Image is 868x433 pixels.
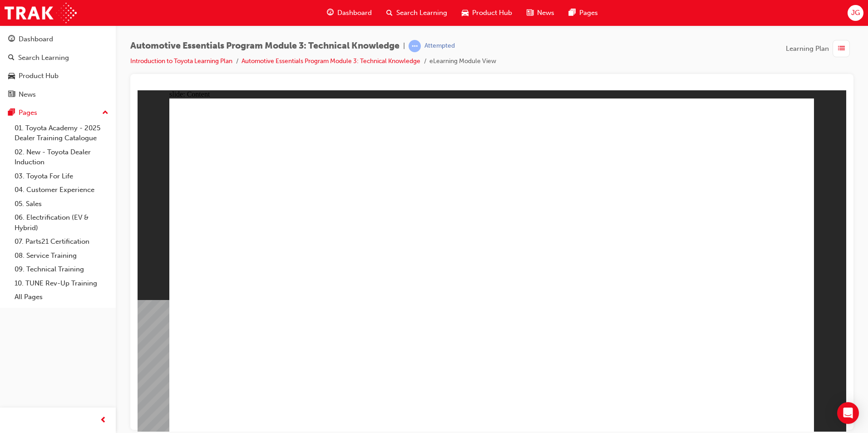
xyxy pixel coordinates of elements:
[11,262,112,276] a: 09. Technical Training
[11,276,112,290] a: 10. TUNE Rev-Up Training
[8,109,15,117] span: pages-icon
[848,5,863,21] button: JG
[462,7,469,19] span: car-icon
[11,169,112,183] a: 03. Toyota For Life
[11,121,112,145] a: 01. Toyota Academy - 2025 Dealer Training Catalogue
[409,40,421,52] span: learningRecordVerb_ATTEMPT-icon
[102,107,108,119] span: up-icon
[18,53,69,63] div: Search Learning
[386,7,393,19] span: search-icon
[454,4,519,22] a: car-iconProduct Hub
[19,89,36,100] div: News
[11,145,112,169] a: 02. New - Toyota Dealer Induction
[8,72,15,80] span: car-icon
[527,7,533,19] span: news-icon
[8,91,15,99] span: news-icon
[424,42,455,50] div: Attempted
[11,197,112,211] a: 05. Sales
[569,7,576,19] span: pages-icon
[838,43,845,54] span: list-icon
[11,249,112,263] a: 08. Service Training
[4,29,112,104] button: DashboardSearch LearningProduct HubNews
[851,8,860,18] span: JG
[100,415,107,426] span: prev-icon
[537,8,554,18] span: News
[562,4,605,22] a: pages-iconPages
[320,4,379,22] a: guage-iconDashboard
[8,35,15,44] span: guage-icon
[4,68,112,84] a: Product Hub
[4,104,112,121] button: Pages
[327,7,334,19] span: guage-icon
[786,44,829,54] span: Learning Plan
[472,8,512,18] span: Product Hub
[337,8,372,18] span: Dashboard
[19,108,37,118] div: Pages
[4,31,112,48] a: Dashboard
[429,56,496,67] li: eLearning Module View
[19,34,53,44] div: Dashboard
[396,8,447,18] span: Search Learning
[4,86,112,103] a: News
[579,8,598,18] span: Pages
[519,4,562,22] a: news-iconNews
[130,57,232,65] a: Introduction to Toyota Learning Plan
[11,235,112,249] a: 07. Parts21 Certification
[4,49,112,66] a: Search Learning
[130,41,399,51] span: Automotive Essentials Program Module 3: Technical Knowledge
[5,3,77,23] img: Trak
[786,40,853,57] button: Learning Plan
[11,211,112,235] a: 06. Electrification (EV & Hybrid)
[8,54,15,62] span: search-icon
[19,71,59,81] div: Product Hub
[837,402,859,424] div: Open Intercom Messenger
[242,57,420,65] a: Automotive Essentials Program Module 3: Technical Knowledge
[11,183,112,197] a: 04. Customer Experience
[11,290,112,304] a: All Pages
[379,4,454,22] a: search-iconSearch Learning
[403,41,405,51] span: |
